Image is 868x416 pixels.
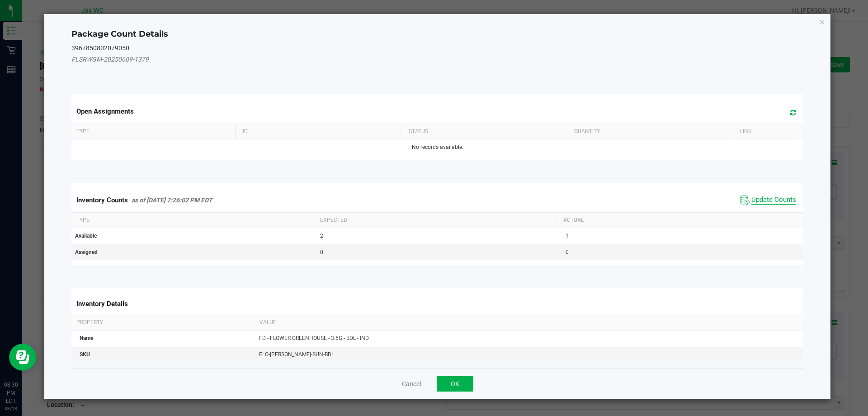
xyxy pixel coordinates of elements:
td: No records available. [70,139,806,155]
span: Update Counts [751,196,796,205]
span: Property [76,319,103,325]
span: Expected [320,217,347,223]
button: Cancel [402,379,421,388]
button: OK [437,376,473,392]
span: SKU [80,351,90,358]
span: 0 [566,249,569,255]
span: 1 [566,233,569,239]
span: as of [DATE] 7:26:02 PM EDT [132,196,212,204]
span: FD - FLOWER GREENHOUSE - 3.5G - BDL - IND [259,335,369,341]
h4: Package Count Details [71,29,804,40]
span: Status [409,128,428,134]
span: 0 [320,249,323,255]
span: Type [76,217,90,223]
span: Open Assignments [76,107,134,115]
span: Type [76,128,90,134]
span: Actual [563,217,584,223]
h5: FLSRWGM-20250609-1379 [71,56,804,63]
button: Close [819,16,826,27]
span: Value [259,319,276,325]
span: Quantity [574,128,600,134]
h5: 3967850802079050 [71,45,804,52]
span: Assigned [75,249,98,255]
span: Link [740,128,752,134]
span: FLO-[PERSON_NAME]-SUN-BDL [259,351,334,358]
span: Inventory Counts [76,196,128,204]
span: Available [75,233,97,239]
span: ID [243,128,248,134]
iframe: Resource center [9,344,36,371]
span: Name [80,335,93,341]
span: 2 [320,233,323,239]
span: Inventory Details [76,300,128,308]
